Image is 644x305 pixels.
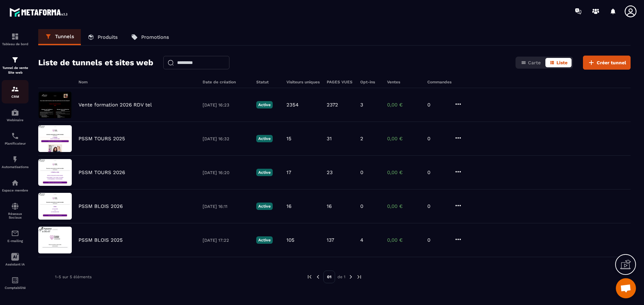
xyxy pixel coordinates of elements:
p: Assistant IA [2,262,29,266]
h6: Visiteurs uniques [286,80,320,84]
img: formation [11,56,19,64]
a: automationsautomationsWebinaire [2,103,29,127]
p: Réseaux Sociaux [2,212,29,219]
p: Active [256,101,273,108]
p: PSSM BLOIS 2026 [78,203,123,209]
img: formation [11,32,19,41]
p: 105 [286,237,294,243]
p: Vente formation 2026 RDV tel [78,102,152,108]
p: 17 [286,169,291,175]
a: automationsautomationsAutomatisations [2,150,29,174]
img: automations [11,179,19,187]
h6: Statut [256,80,280,84]
img: formation [11,85,19,93]
p: Webinaire [2,118,29,122]
p: 15 [286,136,291,142]
p: Tableau de bord [2,42,29,46]
button: Liste [545,58,572,67]
p: 16 [327,203,332,209]
p: Tunnel de vente Site web [2,66,29,75]
p: 2354 [286,102,299,108]
p: 31 [327,136,332,142]
img: next [348,274,354,280]
h6: PAGES VUES [327,80,354,84]
a: Produits [81,29,124,45]
p: Comptabilité [2,286,29,290]
p: PSSM TOURS 2026 [78,169,125,175]
p: Active [256,203,273,210]
p: 0,00 € [387,237,421,243]
p: CRM [2,95,29,98]
a: Promotions [124,29,176,45]
p: 0,00 € [387,169,421,175]
p: 0 [427,169,447,175]
a: accountantaccountantComptabilité [2,271,29,295]
p: Produits [98,34,118,40]
a: formationformationTunnel de vente Site web [2,51,29,80]
span: Créer tunnel [597,59,626,66]
p: 0,00 € [387,136,421,142]
img: logo [9,6,70,18]
p: 0 [427,237,447,243]
img: image [38,125,72,152]
p: 2 [360,136,363,142]
img: automations [11,155,19,163]
img: prev [315,274,321,280]
div: Ouvrir le chat [616,278,636,298]
button: Créer tunnel [583,56,631,70]
img: image [38,227,72,253]
p: [DATE] 17:22 [203,238,250,243]
p: 01 [323,271,335,283]
button: Carte [517,58,545,67]
a: Assistant IA [2,248,29,271]
p: 4 [360,237,363,243]
p: Automatisations [2,165,29,169]
a: emailemailE-mailing [2,224,29,248]
h6: Date de création [203,80,250,84]
span: Carte [528,60,541,65]
p: [DATE] 16:32 [203,136,250,141]
p: 16 [286,203,291,209]
p: 3 [360,102,363,108]
p: Promotions [141,34,169,40]
img: social-network [11,202,19,210]
p: Active [256,236,273,244]
p: 1-5 sur 5 éléments [55,275,92,279]
img: image [38,91,72,118]
p: 0 [427,102,447,108]
p: PSSM TOURS 2025 [78,136,125,142]
a: formationformationCRM [2,80,29,103]
a: schedulerschedulerPlanificateur [2,127,29,150]
img: accountant [11,276,19,284]
a: formationformationTableau de bord [2,27,29,51]
p: PSSM BLOIS 2025 [78,237,123,243]
img: image [38,193,72,220]
p: [DATE] 16:11 [203,204,250,209]
p: 23 [327,169,333,175]
a: automationsautomationsEspace membre [2,174,29,197]
p: 2372 [327,102,338,108]
p: [DATE] 16:23 [203,102,250,107]
p: Tunnels [55,33,74,40]
p: 0,00 € [387,102,421,108]
p: E-mailing [2,239,29,243]
img: automations [11,108,19,117]
p: Planificateur [2,142,29,145]
span: Liste [556,60,568,65]
img: image [38,159,72,186]
h6: Ventes [387,80,421,84]
h6: Opt-ins [360,80,380,84]
p: Espace membre [2,188,29,192]
p: de 1 [337,274,345,280]
p: 0 [360,169,363,175]
h6: Commandes [427,80,451,84]
h2: Liste de tunnels et sites web [38,56,153,69]
p: [DATE] 16:20 [203,170,250,175]
img: email [11,229,19,237]
p: Active [256,169,273,176]
p: Active [256,135,273,142]
p: 137 [327,237,334,243]
p: 0 [427,136,447,142]
p: 0 [427,203,447,209]
img: next [356,274,362,280]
